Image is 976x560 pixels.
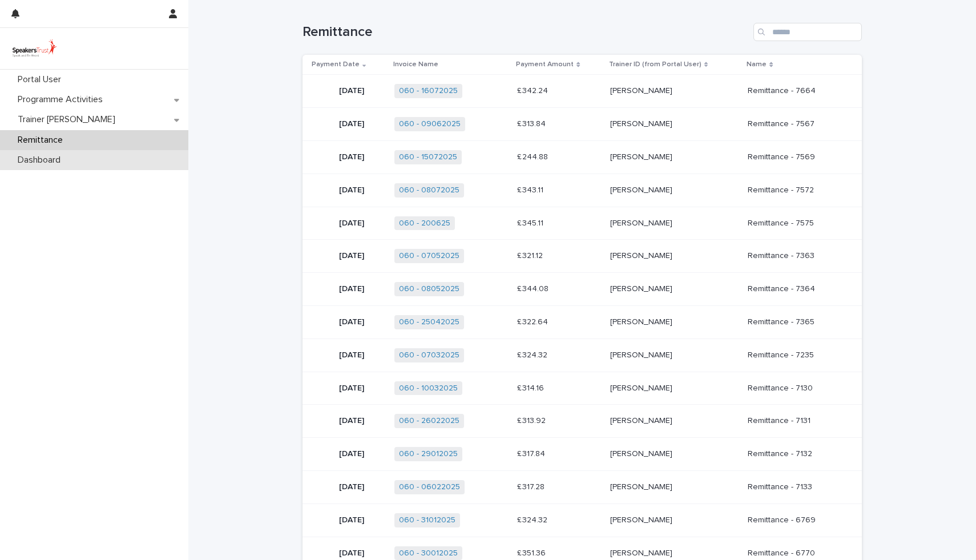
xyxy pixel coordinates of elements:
p: Name [747,58,767,71]
p: Payment Amount [516,58,574,71]
p: £ 313.84 [517,117,548,129]
p: Remittance - 7569 [748,150,817,162]
p: Remittance - 7363 [748,249,817,261]
p: £ 322.64 [517,315,550,327]
p: Invoice Name [393,58,438,71]
p: £ 351.36 [517,546,548,558]
a: 060 - 08072025 [399,186,459,195]
p: Trainer ID (from Portal User) [609,58,701,71]
input: Search [753,23,862,41]
p: Remittance - 7132 [748,447,814,459]
img: UVamC7uQTJC0k9vuxGLS [9,37,60,60]
tr: [DATE]060 - 08052025 £ 344.08£ 344.08 [PERSON_NAME][PERSON_NAME] Remittance - 7364Remittance - 7364 [303,273,862,306]
a: 060 - 25042025 [399,317,459,327]
p: [DATE] [339,515,364,525]
p: [PERSON_NAME] [610,117,675,129]
p: Remittance - 7133 [748,480,814,492]
p: [DATE] [339,152,364,162]
p: Remittance - 7364 [748,282,817,294]
p: [PERSON_NAME] [610,546,675,558]
a: 060 - 15072025 [399,152,457,162]
a: 060 - 26022025 [399,416,459,426]
p: [DATE] [339,482,364,492]
p: Remittance - 7664 [748,84,818,96]
p: Remittance - 7365 [748,315,817,327]
p: Remittance - 7575 [748,216,816,228]
p: [PERSON_NAME] [610,216,675,228]
tr: [DATE]060 - 07052025 £ 321.12£ 321.12 [PERSON_NAME][PERSON_NAME] Remittance - 7363Remittance - 7363 [303,240,862,273]
p: [DATE] [339,416,364,426]
tr: [DATE]060 - 16072025 £ 342.24£ 342.24 [PERSON_NAME][PERSON_NAME] Remittance - 7664Remittance - 7664 [303,75,862,108]
p: £ 345.11 [517,216,546,228]
p: Remittance - 6769 [748,513,818,525]
a: 060 - 08052025 [399,284,459,294]
tr: [DATE]060 - 200625 £ 345.11£ 345.11 [PERSON_NAME][PERSON_NAME] Remittance - 7575Remittance - 7575 [303,207,862,240]
a: 060 - 07032025 [399,350,459,360]
p: Remittance - 7572 [748,183,816,195]
p: £ 317.84 [517,447,547,459]
p: £ 244.88 [517,150,550,162]
p: [PERSON_NAME] [610,315,675,327]
p: Remittance - 7567 [748,117,817,129]
p: Portal User [13,74,70,85]
tr: [DATE]060 - 15072025 £ 244.88£ 244.88 [PERSON_NAME][PERSON_NAME] Remittance - 7569Remittance - 7569 [303,140,862,174]
p: [DATE] [339,549,364,558]
a: 060 - 200625 [399,219,450,228]
tr: [DATE]060 - 10032025 £ 314.16£ 314.16 [PERSON_NAME][PERSON_NAME] Remittance - 7130Remittance - 7130 [303,372,862,405]
p: [DATE] [339,350,364,360]
p: [DATE] [339,119,364,129]
p: [PERSON_NAME] [610,150,675,162]
a: 060 - 06022025 [399,482,460,492]
a: 060 - 16072025 [399,86,458,96]
p: [DATE] [339,449,364,459]
p: £ 313.92 [517,414,548,426]
p: [PERSON_NAME] [610,480,675,492]
p: [PERSON_NAME] [610,249,675,261]
p: [PERSON_NAME] [610,84,675,96]
tr: [DATE]060 - 06022025 £ 317.28£ 317.28 [PERSON_NAME][PERSON_NAME] Remittance - 7133Remittance - 7133 [303,470,862,503]
a: 060 - 09062025 [399,119,461,129]
p: Remittance - 7130 [748,381,815,393]
p: Remittance - 7235 [748,348,816,360]
a: 060 - 10032025 [399,384,458,393]
p: Remittance - 7131 [748,414,813,426]
tr: [DATE]060 - 09062025 £ 313.84£ 313.84 [PERSON_NAME][PERSON_NAME] Remittance - 7567Remittance - 7567 [303,108,862,141]
tr: [DATE]060 - 08072025 £ 343.11£ 343.11 [PERSON_NAME][PERSON_NAME] Remittance - 7572Remittance - 7572 [303,174,862,207]
tr: [DATE]060 - 26022025 £ 313.92£ 313.92 [PERSON_NAME][PERSON_NAME] Remittance - 7131Remittance - 7131 [303,405,862,438]
p: £ 324.32 [517,513,550,525]
p: Trainer [PERSON_NAME] [13,114,124,125]
p: £ 321.12 [517,249,545,261]
a: 060 - 30012025 [399,549,458,558]
p: [PERSON_NAME] [610,183,675,195]
a: 060 - 29012025 [399,449,458,459]
p: £ 314.16 [517,381,546,393]
p: Dashboard [13,155,70,166]
p: [DATE] [339,384,364,393]
p: [DATE] [339,219,364,228]
a: 060 - 31012025 [399,515,455,525]
p: £ 342.24 [517,84,550,96]
tr: [DATE]060 - 29012025 £ 317.84£ 317.84 [PERSON_NAME][PERSON_NAME] Remittance - 7132Remittance - 7132 [303,438,862,471]
p: [PERSON_NAME] [610,513,675,525]
p: £ 317.28 [517,480,547,492]
p: Payment Date [312,58,360,71]
tr: [DATE]060 - 07032025 £ 324.32£ 324.32 [PERSON_NAME][PERSON_NAME] Remittance - 7235Remittance - 7235 [303,339,862,372]
p: £ 344.08 [517,282,551,294]
p: £ 324.32 [517,348,550,360]
p: [DATE] [339,284,364,294]
p: [PERSON_NAME] [610,414,675,426]
p: Remittance [13,135,72,146]
p: [PERSON_NAME] [610,282,675,294]
p: [PERSON_NAME] [610,447,675,459]
p: [PERSON_NAME] [610,381,675,393]
p: [PERSON_NAME] [610,348,675,360]
tr: [DATE]060 - 31012025 £ 324.32£ 324.32 [PERSON_NAME][PERSON_NAME] Remittance - 6769Remittance - 6769 [303,503,862,537]
p: [DATE] [339,86,364,96]
p: [DATE] [339,317,364,327]
p: [DATE] [339,251,364,261]
p: £ 343.11 [517,183,546,195]
p: Remittance - 6770 [748,546,817,558]
tr: [DATE]060 - 25042025 £ 322.64£ 322.64 [PERSON_NAME][PERSON_NAME] Remittance - 7365Remittance - 7365 [303,305,862,339]
h1: Remittance [303,24,749,41]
